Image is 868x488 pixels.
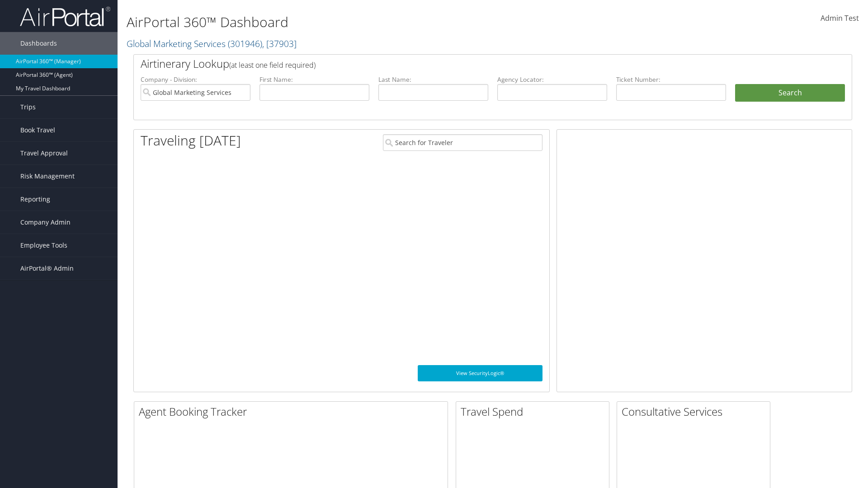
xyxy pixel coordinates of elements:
[821,13,859,23] span: Admin Test
[228,38,262,50] span: ( 301946 )
[383,134,542,151] input: Search for Traveler
[259,75,369,84] label: First Name:
[141,75,250,84] label: Company - Division:
[20,32,57,55] span: Dashboards
[20,165,75,188] span: Risk Management
[821,5,859,33] a: Admin Test
[378,75,488,84] label: Last Name:
[262,38,297,50] span: , [ 37903 ]
[20,211,71,234] span: Company Admin
[461,404,609,419] h2: Travel Spend
[735,84,845,102] button: Search
[20,142,68,164] span: Travel Approval
[229,60,316,70] span: (at least one field required)
[20,234,67,257] span: Employee Tools
[622,404,770,419] h2: Consultative Services
[616,75,726,84] label: Ticket Number:
[141,56,785,71] h2: Airtinerary Lookup
[127,13,615,32] h1: AirPortal 360™ Dashboard
[20,6,110,27] img: airportal-logo.png
[20,119,55,141] span: Book Travel
[497,75,607,84] label: Agency Locator:
[20,96,36,118] span: Trips
[20,188,50,211] span: Reporting
[418,365,542,381] a: View SecurityLogic®
[139,404,448,419] h2: Agent Booking Tracker
[141,131,241,150] h1: Traveling [DATE]
[20,257,74,280] span: AirPortal® Admin
[127,38,297,50] a: Global Marketing Services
